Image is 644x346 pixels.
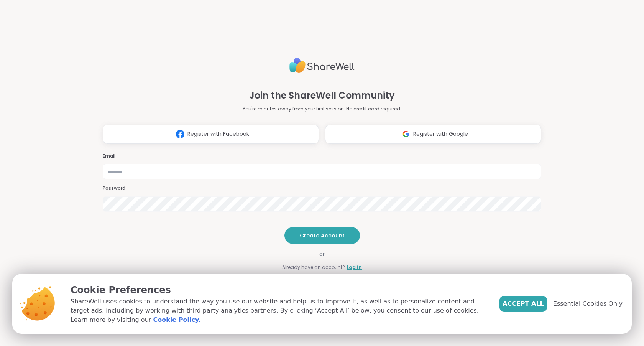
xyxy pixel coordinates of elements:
p: ShareWell uses cookies to understand the way you use our website and help us to improve it, as we... [71,297,487,325]
button: Register with Facebook [103,125,319,144]
h1: Join the ShareWell Community [249,89,395,102]
span: or [310,250,334,258]
span: Register with Facebook [187,130,249,138]
img: ShareWell Logomark [399,127,413,141]
span: Create Account [300,232,345,239]
a: Cookie Policy. [153,315,200,325]
p: You're minutes away from your first session. No credit card required. [243,105,401,112]
button: Create Account [284,227,360,244]
span: Accept All [503,299,544,308]
a: Log in [347,264,362,271]
h3: Password [103,185,541,192]
button: Accept All [499,296,547,312]
span: Register with Google [413,130,468,138]
span: Essential Cookies Only [553,299,623,308]
img: ShareWell Logo [289,54,355,76]
button: Register with Google [325,125,541,144]
img: ShareWell Logomark [173,127,187,141]
p: Cookie Preferences [71,283,487,297]
span: Already have an account? [282,264,345,271]
h3: Email [103,153,541,160]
